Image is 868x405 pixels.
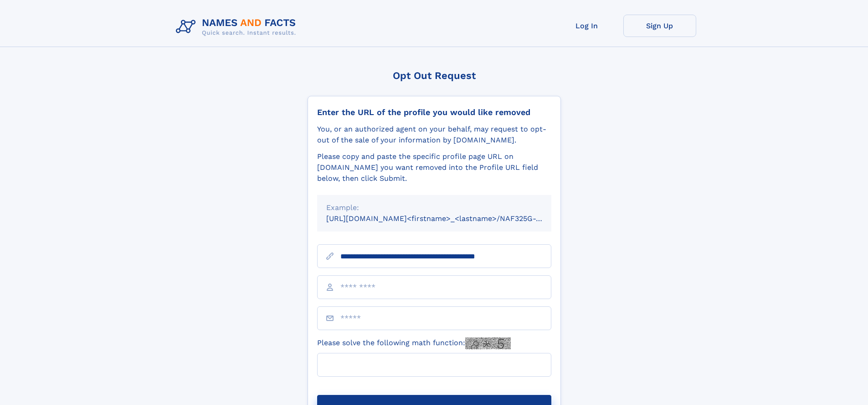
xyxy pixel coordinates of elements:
div: You, or an authorized agent on your behalf, may request to opt-out of the sale of your informatio... [317,124,551,146]
div: Please copy and paste the specific profile page URL on [DOMAIN_NAME] you want removed into the Pr... [317,151,551,184]
a: Sign Up [623,15,696,37]
div: Enter the URL of the profile you would like removed [317,107,551,117]
a: Log In [550,15,623,37]
small: [URL][DOMAIN_NAME]<firstname>_<lastname>/NAF325G-xxxxxxxx [326,214,569,223]
label: Please solve the following math function: [317,337,511,349]
div: Opt Out Request [308,70,561,81]
div: Example: [326,202,542,213]
img: Logo Names and Facts [172,15,303,39]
